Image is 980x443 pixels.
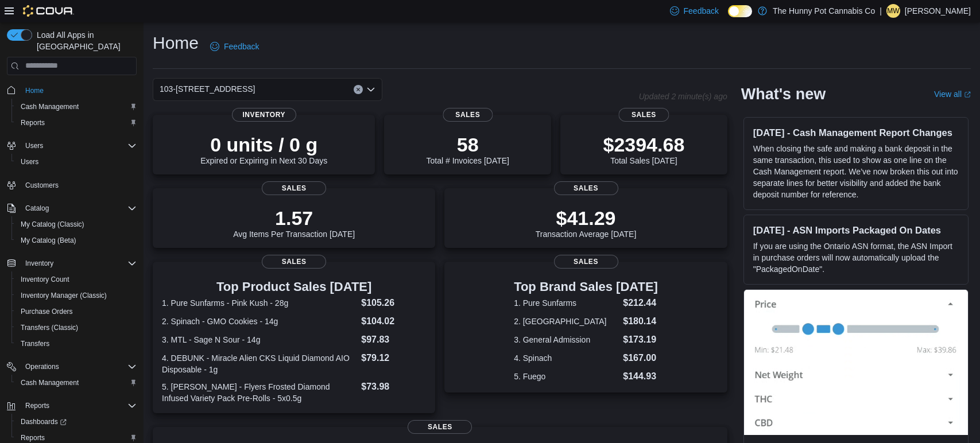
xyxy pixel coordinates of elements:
dt: 5. Fuego [514,371,618,382]
dt: 2. [GEOGRAPHIC_DATA] [514,316,618,327]
span: Users [25,141,43,150]
dd: $212.44 [623,296,658,310]
a: Inventory Count [16,273,74,286]
a: Home [21,84,48,98]
span: Inventory [25,259,53,268]
a: Reports [16,116,49,130]
p: 1.57 [233,207,355,230]
span: My Catalog (Classic) [21,220,84,229]
p: 0 units / 0 g [200,133,327,156]
a: Transfers [16,337,54,351]
span: Inventory Manager (Classic) [21,291,107,300]
dd: $167.00 [623,351,658,365]
h2: What's new [741,85,826,103]
span: Customers [21,178,137,192]
span: Sales [262,255,326,269]
div: Transaction Average [DATE] [536,207,637,239]
button: Reports [11,115,141,131]
button: My Catalog (Classic) [11,216,141,232]
button: Cash Management [11,99,141,115]
button: Inventory Manager (Classic) [11,287,141,304]
span: Operations [21,360,137,374]
span: Catalog [25,204,49,213]
dt: 1. Pure Sunfarms [514,297,618,309]
span: Sales [554,181,618,195]
span: Reports [21,118,45,127]
button: Reports [21,399,54,413]
span: Users [21,157,38,166]
div: Avg Items Per Transaction [DATE] [233,207,355,239]
a: Dashboards [16,415,71,429]
h1: Home [153,32,199,55]
span: Sales [262,181,326,195]
span: 103-[STREET_ADDRESS] [160,82,255,96]
span: Transfers [16,337,137,351]
span: Load All Apps in [GEOGRAPHIC_DATA] [32,29,137,52]
button: Open list of options [366,85,375,94]
button: Home [2,82,141,99]
dd: $144.93 [623,370,658,383]
dd: $97.83 [361,333,426,347]
h3: Top Product Sales [DATE] [162,280,426,294]
span: Cash Management [21,378,79,387]
button: Operations [2,359,141,375]
span: Home [25,86,44,95]
span: Feedback [684,5,719,17]
dt: 2. Spinach - GMO Cookies - 14g [162,316,357,327]
button: Operations [21,360,64,374]
button: Reports [2,398,141,414]
span: Inventory Count [21,275,69,284]
button: Users [2,138,141,154]
span: Sales [443,108,493,122]
span: Catalog [21,201,137,215]
p: 58 [427,133,509,156]
span: Reports [21,399,137,413]
div: Micheala Whelan [886,4,900,18]
span: Cash Management [16,100,137,114]
a: Cash Management [16,376,83,390]
dt: 3. General Admission [514,334,618,345]
div: Expired or Expiring in Next 30 Days [200,133,327,165]
span: Cash Management [16,376,137,390]
dt: 4. DEBUNK - Miracle Alien CKS Liquid Diamond AIO Disposable - 1g [162,352,357,375]
span: Users [16,155,137,169]
img: Cova [23,5,74,17]
button: Clear input [354,85,363,94]
a: Customers [21,178,63,192]
span: Operations [25,362,59,371]
button: Users [21,139,48,153]
span: Dashboards [16,415,137,429]
button: My Catalog (Beta) [11,232,141,248]
span: Transfers [21,339,49,348]
dd: $73.98 [361,380,426,394]
button: Inventory [21,257,58,270]
a: Users [16,155,43,169]
span: Reports [16,116,137,130]
dt: 1. Pure Sunfarms - Pink Kush - 28g [162,297,357,309]
button: Inventory [2,255,141,271]
span: Home [21,83,137,98]
a: Feedback [206,35,264,58]
h3: Top Brand Sales [DATE] [514,280,658,294]
p: If you are using the Ontario ASN format, the ASN Import in purchase orders will now automatically... [753,240,959,275]
span: Inventory Count [16,273,137,286]
dd: $104.02 [361,314,426,328]
span: Inventory [232,108,296,122]
span: Customers [25,181,59,190]
p: $41.29 [536,207,637,230]
h3: [DATE] - Cash Management Report Changes [753,127,959,138]
p: The Hunny Pot Cannabis Co [773,4,875,18]
span: Purchase Orders [21,307,73,316]
dd: $180.14 [623,314,658,328]
span: Sales [408,420,472,434]
dd: $173.19 [623,333,658,347]
span: My Catalog (Beta) [21,236,76,245]
a: Inventory Manager (Classic) [16,289,111,302]
dd: $79.12 [361,351,426,365]
div: Total # Invoices [DATE] [427,133,509,165]
p: | [880,4,882,18]
span: Reports [21,433,45,442]
button: Catalog [21,201,53,215]
span: Feedback [224,41,259,52]
a: My Catalog (Classic) [16,217,89,231]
